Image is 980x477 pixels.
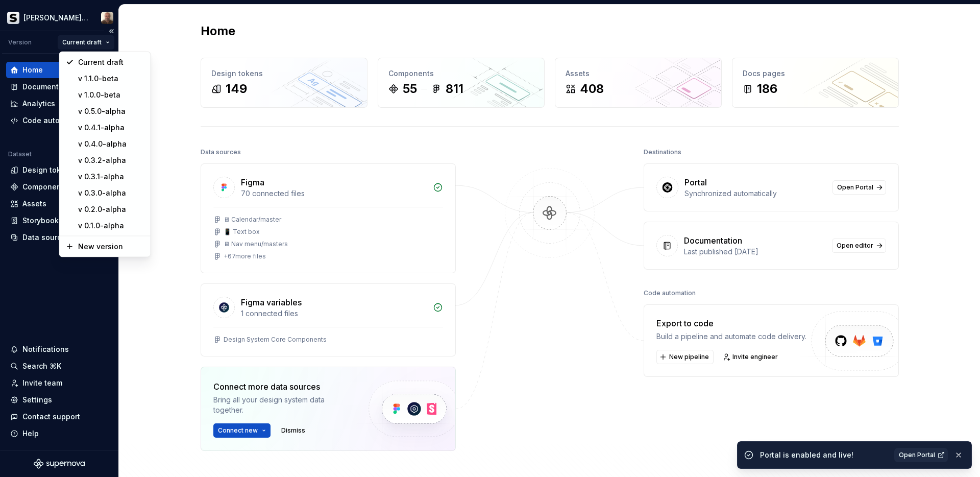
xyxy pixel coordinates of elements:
[899,451,935,459] span: Open Portal
[78,172,144,182] div: v 0.3.1-alpha
[78,123,144,133] div: v 0.4.1-alpha
[78,221,144,231] div: v 0.1.0-alpha
[78,139,144,149] div: v 0.4.0-alpha
[760,450,888,460] div: Portal is enabled and live!
[78,155,144,165] div: v 0.3.2-alpha
[78,106,144,116] div: v 0.5.0-alpha
[78,204,144,214] div: v 0.2.0-alpha
[78,74,144,84] div: v 1.1.0-beta
[78,90,144,100] div: v 1.0.0-beta
[78,188,144,198] div: v 0.3.0-alpha
[78,242,144,252] div: New version
[894,448,948,462] a: Open Portal
[78,57,144,67] div: Current draft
